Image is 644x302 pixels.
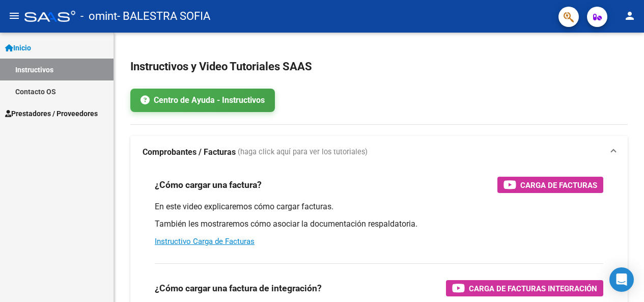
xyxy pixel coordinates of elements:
[155,237,255,246] a: Instructivo Carga de Facturas
[520,179,597,191] span: Carga de Facturas
[446,280,603,296] button: Carga de Facturas Integración
[155,178,262,192] h3: ¿Cómo cargar una factura?
[143,147,236,158] strong: Comprobantes / Facturas
[238,147,368,158] span: (haga click aquí para ver los tutoriales)
[130,89,275,112] a: Centro de Ayuda - Instructivos
[5,42,31,53] span: Inicio
[609,267,634,292] div: Open Intercom Messenger
[624,10,636,22] mat-icon: person
[469,282,597,295] span: Carga de Facturas Integración
[8,10,20,22] mat-icon: menu
[155,201,603,212] p: En este video explicaremos cómo cargar facturas.
[80,5,117,28] span: - omint
[117,5,210,28] span: - BALESTRA SOFIA
[130,57,628,76] h2: Instructivos y Video Tutoriales SAAS
[130,136,628,169] mat-expansion-panel-header: Comprobantes / Facturas (haga click aquí para ver los tutoriales)
[155,281,322,295] h3: ¿Cómo cargar una factura de integración?
[497,177,603,193] button: Carga de Facturas
[5,108,98,119] span: Prestadores / Proveedores
[155,218,603,230] p: También les mostraremos cómo asociar la documentación respaldatoria.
